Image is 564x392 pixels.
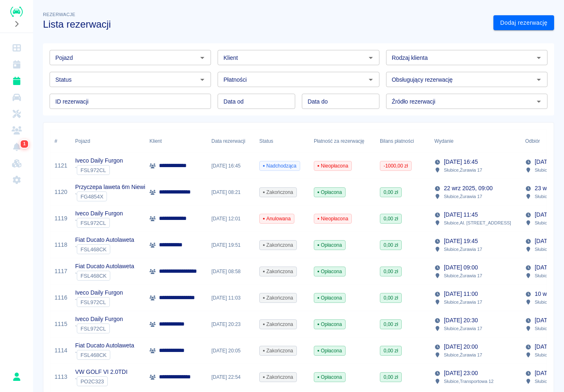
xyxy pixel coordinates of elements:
[444,342,478,351] p: [DATE] 20:00
[260,373,296,381] span: Zakończona
[444,316,478,325] p: [DATE] 20:30
[207,205,255,232] div: [DATE] 12:01
[444,290,478,298] p: [DATE] 11:00
[365,74,377,85] button: Otwórz
[75,368,128,376] p: VW GOLF VI 2.0TDI
[314,268,345,275] span: Opłacona
[314,189,345,196] span: Opłacona
[71,130,145,153] div: Pojazd
[260,347,296,354] span: Zakończona
[10,7,23,17] img: Renthelp
[55,188,67,196] a: 1120
[260,241,296,249] span: Zakończona
[3,40,30,56] a: Dashboard
[380,347,401,354] span: 0,00 zł
[314,215,351,222] span: Nieopłacona
[75,315,123,324] p: Iveco Daily Furgon
[380,268,401,275] span: 0,00 zł
[8,368,25,385] button: Emil Graczyk
[3,73,30,89] a: Rezerwacje
[434,130,453,153] div: Wydanie
[3,89,30,106] a: Flota
[302,94,379,109] input: DD.MM.YYYY
[77,167,109,173] span: FSL972CL
[75,218,123,228] div: `
[43,19,487,30] h3: Lista rezerwacji
[314,162,351,170] span: Nieopłacona
[75,183,178,191] p: Przyczepa laweta 6m Niewiadów Jupiter
[77,194,107,200] span: FG4854X
[533,74,545,85] button: Otwórz
[75,324,123,333] div: `
[380,241,401,249] span: 0,00 zł
[149,130,162,153] div: Klient
[3,139,30,155] a: Powiadomienia
[77,352,110,358] span: FSL468CK
[75,376,128,386] div: `
[77,299,109,305] span: FSL972CL
[260,321,296,328] span: Zakończona
[207,232,255,258] div: [DATE] 19:51
[380,373,401,381] span: 0,00 zł
[380,294,401,302] span: 0,00 zł
[21,140,27,148] span: 1
[55,241,67,249] a: 1118
[55,293,67,302] a: 1116
[207,130,255,153] div: Data rezerwacji
[10,19,23,29] button: Rozwiń nawigację
[197,74,208,85] button: Otwórz
[314,130,365,153] div: Płatność za rezerwację
[55,373,67,381] a: 1113
[444,272,482,279] p: Słubice , Żurawia 17
[260,215,294,222] span: Anulowana
[380,215,401,222] span: 0,00 zł
[75,209,123,218] p: Iveco Daily Furgon
[444,351,482,359] p: Słubice , Żurawia 17
[75,130,90,153] div: Pojazd
[314,294,345,302] span: Opłacona
[75,236,134,244] p: Fiat Ducato Autolaweta
[3,106,30,122] a: Serwisy
[50,130,71,153] div: #
[533,52,545,64] button: Otwórz
[197,52,208,64] button: Otwórz
[533,96,545,107] button: Otwórz
[207,179,255,205] div: [DATE] 08:21
[444,237,478,246] p: [DATE] 19:45
[380,162,411,170] span: -1000,00 zł
[430,130,521,153] div: Wydanie
[444,193,482,200] p: Słubice , Żurawia 17
[314,241,345,249] span: Opłacona
[259,130,273,153] div: Status
[310,130,376,153] div: Płatność za rezerwację
[77,378,107,385] span: PO2C323
[75,191,178,201] div: `
[3,155,30,172] a: Widget WWW
[380,130,414,153] div: Bilans płatności
[55,214,67,223] a: 1119
[77,246,110,253] span: FSL468CK
[75,156,123,165] p: Iveco Daily Furgon
[444,263,478,272] p: [DATE] 09:00
[207,364,255,390] div: [DATE] 22:54
[55,320,67,328] a: 1115
[255,130,310,153] div: Status
[3,56,30,73] a: Kalendarz
[314,347,345,354] span: Opłacona
[55,161,67,170] a: 1121
[55,267,67,276] a: 1117
[444,325,482,332] p: Słubice , Żurawia 17
[43,12,75,17] span: Rezerwacje
[75,350,134,360] div: `
[444,246,482,253] p: Słubice , Żurawia 17
[75,297,123,307] div: `
[376,130,430,153] div: Bilans płatności
[75,244,134,254] div: `
[77,220,109,226] span: FSL972CL
[75,288,123,297] p: Iveco Daily Furgon
[75,165,123,175] div: `
[75,271,134,281] div: `
[314,373,345,381] span: Opłacona
[55,346,67,355] a: 1114
[145,130,207,153] div: Klient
